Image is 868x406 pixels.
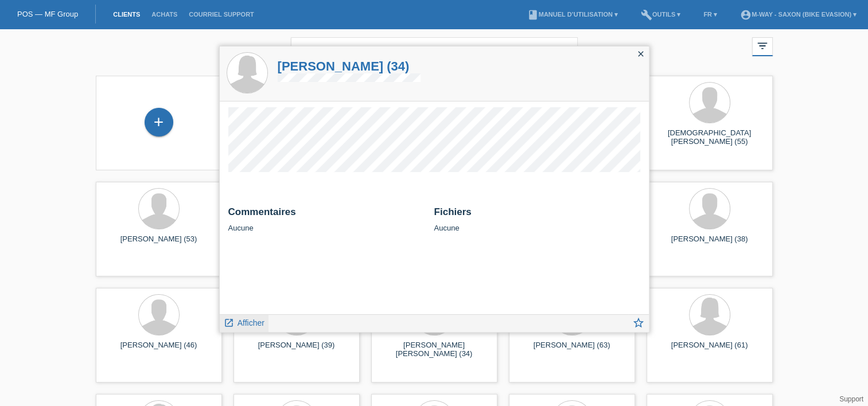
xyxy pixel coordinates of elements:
[698,11,723,18] a: FR ▾
[434,206,640,232] div: Aucune
[278,59,421,73] a: [PERSON_NAME] (34)
[839,395,863,403] a: Support
[635,11,686,18] a: buildOutils ▾
[434,206,640,224] h2: Fichiers
[228,206,426,224] h2: Commentaires
[656,235,764,253] div: [PERSON_NAME] (38)
[224,315,264,329] a: launch Afficher
[636,49,645,58] i: close
[17,10,78,18] a: POS — MF Group
[656,341,764,359] div: [PERSON_NAME] (61)
[380,341,488,359] div: [PERSON_NAME] [PERSON_NAME] (34)
[518,341,626,359] div: [PERSON_NAME] (63)
[183,11,259,18] a: Courriel Support
[734,11,862,18] a: account_circlem-way - Saxon (Bike Evasion) ▾
[632,318,645,332] a: star_border
[145,112,173,132] div: Enregistrer le client
[521,11,624,18] a: bookManuel d’utilisation ▾
[291,37,578,64] input: Recherche...
[740,9,752,21] i: account_circle
[228,206,426,232] div: Aucune
[641,9,652,21] i: build
[632,317,645,329] i: star_border
[146,11,183,18] a: Achats
[527,9,539,21] i: book
[224,318,234,328] i: launch
[107,11,146,18] a: Clients
[756,40,769,52] i: filter_list
[105,341,213,359] div: [PERSON_NAME] (46)
[243,341,351,359] div: [PERSON_NAME] (39)
[656,128,764,147] div: [DEMOGRAPHIC_DATA][PERSON_NAME] (55)
[105,235,213,253] div: [PERSON_NAME] (53)
[238,318,264,327] span: Afficher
